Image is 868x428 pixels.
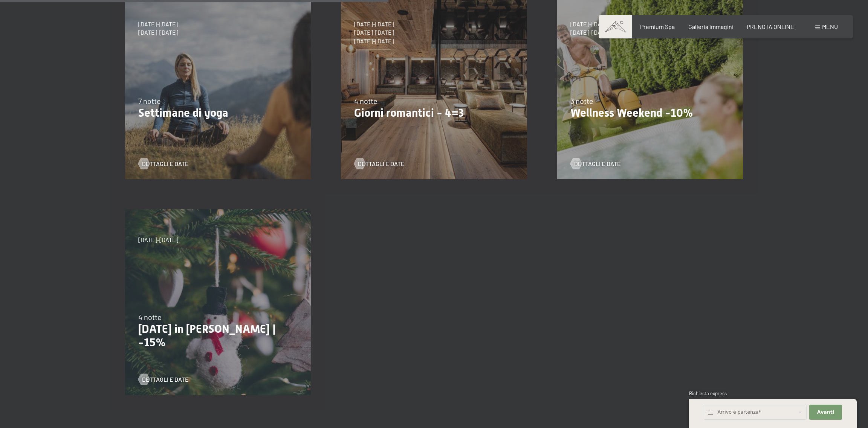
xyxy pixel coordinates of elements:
[354,160,405,168] a: Dettagli e Date
[354,106,513,120] p: Giorni romantici - 4=3
[138,236,178,244] span: [DATE]-[DATE]
[570,20,610,28] span: [DATE]-[DATE]
[689,390,727,396] span: Richiesta express
[354,28,394,37] span: [DATE]-[DATE]
[138,312,162,321] span: 4 notte
[138,375,189,384] a: Dettagli e Date
[574,160,621,168] span: Dettagli e Date
[822,23,838,30] span: Menu
[570,96,593,105] span: 3 notte
[354,20,394,28] span: [DATE]-[DATE]
[640,23,675,30] a: Premium Spa
[138,28,178,37] span: [DATE]-[DATE]
[747,23,794,30] a: PRENOTA ONLINE
[358,160,405,168] span: Dettagli e Date
[570,106,730,120] p: Wellness Weekend -10%
[142,375,189,384] span: Dettagli e Date
[354,96,377,105] span: 4 notte
[570,28,610,37] span: [DATE]-[DATE]
[354,37,394,45] span: [DATE]-[DATE]
[138,322,298,349] p: [DATE] in [PERSON_NAME] | -15%
[138,106,298,120] p: Settimane di yoga
[809,405,842,420] button: Avanti
[688,23,734,30] a: Galleria immagini
[570,160,621,168] a: Dettagli e Date
[138,20,178,28] span: [DATE]-[DATE]
[138,160,189,168] a: Dettagli e Date
[138,96,161,105] span: 7 notte
[142,160,189,168] span: Dettagli e Date
[817,409,834,416] span: Avanti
